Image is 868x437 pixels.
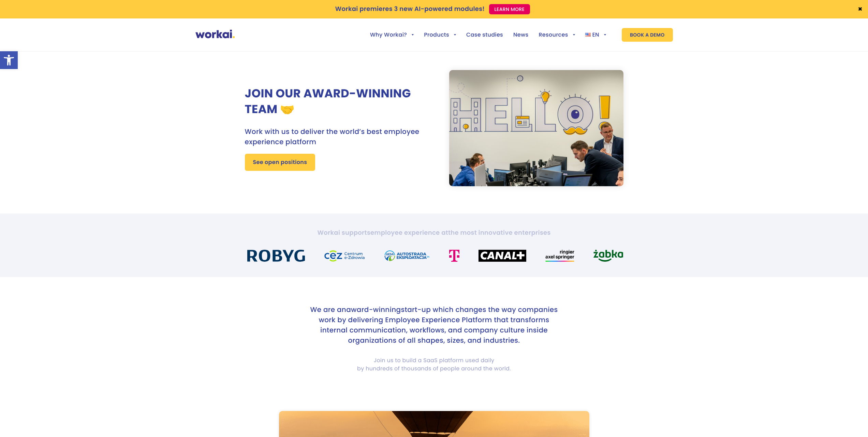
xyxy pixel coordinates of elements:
[466,32,503,38] a: Case studies
[513,32,528,38] a: News
[245,126,434,147] h3: Work with us to deliver the world’s best employee experience platform
[346,305,401,314] i: award-winning
[245,86,434,117] h1: Join our award-winning team 🤝
[335,4,485,14] p: Workai premieres 3 new AI-powered modules!
[539,32,575,38] a: Resources
[424,32,456,38] a: Products
[245,229,623,237] h2: Workai supports the most innovative enterprises
[370,229,448,237] i: employee experience at
[306,304,562,345] h3: We are an start-up which changes the way companies work by delivering Employee Experience Platfor...
[622,28,673,42] a: BOOK A DEMO
[245,154,315,171] a: See open positions
[489,4,530,14] a: LEARN MORE
[245,356,623,373] p: Join us to build a SaaS platform used daily by hundreds of thousands of people around the world.
[858,6,863,12] a: ✖
[592,31,599,39] span: EN
[370,32,414,38] a: Why Workai?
